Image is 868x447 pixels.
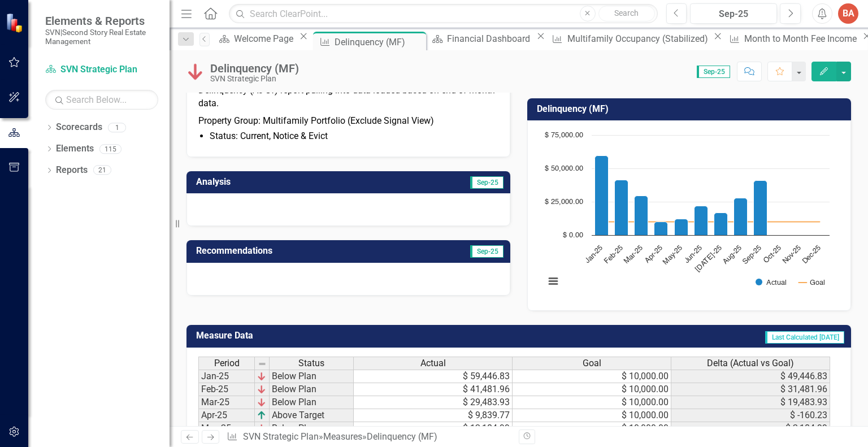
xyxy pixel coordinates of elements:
[754,181,767,236] path: Sep-25, 40,985.4. Actual.
[545,198,583,206] text: $ 25,000.00
[198,115,434,126] span: Property Group: Multifamily Portfolio (Exclude Signal View)
[56,121,102,134] a: Scorecards
[798,278,825,287] button: Show Goal
[671,422,830,435] td: $ 2,184.99
[675,219,688,236] path: May-25, 12,184.99. Actual.
[714,213,728,236] path: Jul-25, 16,565.92. Actual.
[725,32,860,46] a: Month to Month Fee Income
[6,12,25,32] img: ClearPoint Strategy
[420,358,446,368] span: Actual
[257,411,266,420] img: VmL+zLOWXp8NoCSi7l57Eu8eJ+4GWSi48xzEIItyGCrzKAg+GPZxiGYRiGYS7xC1jVADWlAHzkAAAAAElFTkSuQmCC
[198,396,255,409] td: Mar-25
[45,28,158,46] small: SVN|Second Story Real Estate Management
[600,220,822,224] g: Goal, series 2 of 2. Line with 12 data points.
[99,144,121,154] div: 115
[595,156,609,236] path: Jan-25, 59,446.83. Actual.
[707,358,794,368] span: Delta (Actual vs Goal)
[513,396,671,409] td: $ 10,000.00
[614,8,639,18] span: Search
[210,131,328,141] span: Status: Current, Notice & Evict
[513,409,671,422] td: $ 10,000.00
[567,32,711,46] div: Multifamily Occupancy (Stabilized)
[270,383,354,396] td: Below Plan
[603,244,624,265] text: Feb-25
[428,32,533,46] a: Financial Dashboard
[214,358,240,368] span: Period
[734,198,748,236] path: Aug-25, 27,793.68. Actual.
[270,370,354,383] td: Below Plan
[537,104,845,114] h3: Delinquency (MF)
[671,409,830,422] td: $ -160.23
[470,176,504,189] span: Sep-25
[257,398,266,407] img: KIVvID6XQLnem7Jwd5RGsJlsyZvnEO8ojW1w+8UqMjn4yonOQRrQskXCXGmASKTRYCiTqJOcojskkyr07L4Z+PfWUOM8Y5yiO...
[270,396,354,409] td: Below Plan
[722,244,743,266] text: Aug-25
[257,424,266,433] img: KIVvID6XQLnem7Jwd5RGsJlsyZvnEO8ojW1w+8UqMjn4yonOQRrQskXCXGmASKTRYCiTqJOcojskkyr07L4Z+PfWUOM8Y5yiO...
[447,32,533,46] div: Financial Dashboard
[210,75,299,83] div: SVN Strategic Plan
[93,166,111,175] div: 21
[257,385,266,394] img: KIVvID6XQLnem7Jwd5RGsJlsyZvnEO8ojW1w+8UqMjn4yonOQRrQskXCXGmASKTRYCiTqJOcojskkyr07L4Z+PfWUOM8Y5yiO...
[545,132,583,139] text: $ 75,000.00
[563,232,583,239] text: $ 0.00
[690,3,777,24] button: Sep-25
[243,431,319,442] a: SVN Strategic Plan
[258,359,267,368] img: 8DAGhfEEPCf229AAAAAElFTkSuQmCC
[644,244,664,264] text: Apr-25
[354,396,513,409] td: $ 29,483.93
[470,245,504,258] span: Sep-25
[801,244,822,265] text: Dec-25
[196,177,350,187] h3: Analysis
[782,244,802,265] text: Nov-25
[354,370,513,383] td: $ 59,446.83
[654,222,668,236] path: Apr-25, 9,839.77. Actual.
[548,32,711,46] a: Multifamily Occupancy (Stabilized)
[662,244,684,266] text: May-25
[623,244,644,265] text: Mar-25
[198,422,255,435] td: May-25
[513,370,671,383] td: $ 10,000.00
[694,244,723,274] text: [DATE]-25
[694,7,773,21] div: Sep-25
[598,6,655,21] button: Search
[838,3,858,24] button: BA
[584,244,604,264] text: Jan-25
[756,278,787,287] button: Show Actual
[367,431,437,442] div: Delinquency (MF)
[257,372,266,381] img: KIVvID6XQLnem7Jwd5RGsJlsyZvnEO8ojW1w+8UqMjn4yonOQRrQskXCXGmASKTRYCiTqJOcojskkyr07L4Z+PfWUOM8Y5yiO...
[513,383,671,396] td: $ 10,000.00
[744,32,860,46] div: Month to Month Fee Income
[198,383,255,396] td: Feb-25
[270,422,354,435] td: Below Plan
[765,331,844,344] span: Last Calculated [DATE]
[215,32,297,46] a: Welcome Page
[227,431,510,444] div: » »
[513,422,671,435] td: $ 10,000.00
[45,90,158,110] input: Search Below...
[671,370,830,383] td: $ 49,446.83
[539,129,835,299] svg: Interactive chart
[354,422,513,435] td: $ 12,184.99
[595,135,821,236] g: Actual, series 1 of 2. Bar series with 12 bars.
[298,358,324,368] span: Status
[635,196,648,236] path: Mar-25, 29,483.93. Actual.
[229,4,657,24] input: Search ClearPoint...
[210,62,299,75] div: Delinquency (MF)
[671,383,830,396] td: $ 31,481.96
[697,66,730,78] span: Sep-25
[354,383,513,396] td: $ 41,481.96
[583,358,601,368] span: Goal
[108,123,126,132] div: 1
[545,165,583,172] text: $ 50,000.00
[234,32,297,46] div: Welcome Page
[196,331,466,341] h3: Measure Data
[695,206,708,236] path: Jun-25, 21,797.51. Actual.
[270,409,354,422] td: Above Target
[196,246,409,256] h3: Recommendations
[45,63,158,76] a: SVN Strategic Plan
[56,142,94,155] a: Elements
[56,164,88,177] a: Reports
[683,244,704,264] text: Jun-25
[186,63,205,81] img: Below Plan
